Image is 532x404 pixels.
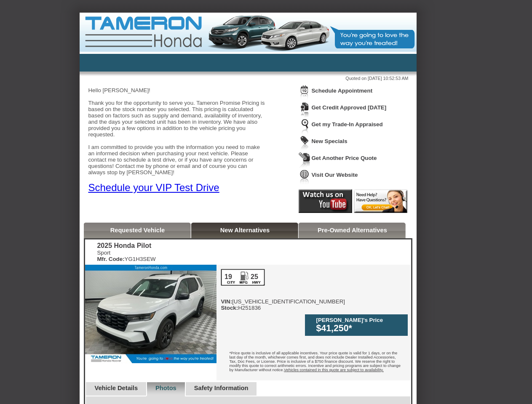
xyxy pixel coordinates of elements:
img: Icon_GetQuote.png [299,152,310,168]
a: Visit Our Website [311,172,358,178]
div: [PERSON_NAME]'s Price [316,317,404,323]
a: New Alternatives [220,227,270,234]
a: New Specials [311,138,347,144]
div: Hello [PERSON_NAME]! Thank you for the opportunity to serve you. Tameron Promise Pricing is based... [88,81,265,194]
a: Photos [155,385,176,391]
div: Sport YG1H3SEW [97,250,155,262]
a: Get Credit Approved [DATE] [311,104,386,111]
u: Vehicles contained in this quote are subject to availability. [284,368,384,372]
img: Icon_LiveChat2.png [354,189,407,213]
a: Schedule your VIP Test Drive [88,182,219,193]
div: Quoted on [DATE] 10:52:53 AM [88,76,408,81]
div: 25 [250,273,259,281]
a: Safety Information [194,385,249,391]
div: 2025 Honda Pilot [97,242,155,250]
img: Icon_VisitWebsite.png [299,169,310,185]
img: Icon_Youtube2.png [299,189,352,213]
b: Mfr. Code: [97,256,124,262]
b: VIN: [221,298,232,305]
img: Icon_TradeInAppraisal.png [299,119,310,134]
div: 19 [224,273,233,281]
a: Vehicle Details [94,385,138,391]
a: Get my Trade-In Appraised [311,121,382,128]
div: $41,250* [316,323,404,334]
a: Requested Vehicle [110,227,165,234]
img: Icon_CreditApproval.png [299,102,310,117]
b: Stock: [221,305,238,311]
a: Pre-Owned Alternatives [318,227,387,234]
img: 2025 Honda Pilot [85,265,217,363]
img: Icon_WeeklySpecials.png [299,136,310,151]
div: *Price quote is inclusive of all applicable incentives. Your price quote is valid for 1 days, or ... [217,345,410,380]
a: Get Another Price Quote [311,155,377,161]
a: Schedule Appointment [311,88,372,94]
img: Icon_ScheduleAppointment.png [299,85,310,101]
div: [US_VEHICLE_IDENTIFICATION_NUMBER] H251836 [221,269,345,311]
